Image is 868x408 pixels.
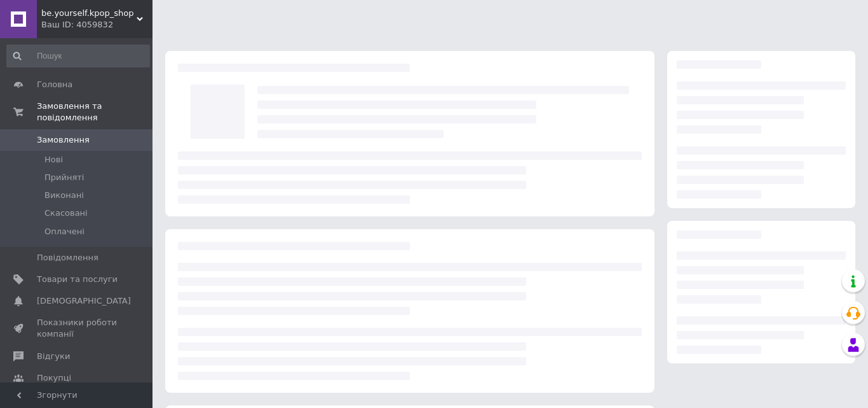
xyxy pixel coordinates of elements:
span: Повідомлення [37,252,98,264]
span: Скасовані [44,208,88,219]
span: [DEMOGRAPHIC_DATA] [37,295,131,307]
span: Головна [37,79,72,90]
span: Покупці [37,372,71,384]
span: Товари та послуги [37,274,118,285]
div: Ваш ID: 4059832 [41,19,153,31]
input: Пошук [6,45,150,67]
span: Прийняті [44,172,84,183]
span: Замовлення та повідомлення [37,101,153,123]
span: Нові [44,154,63,165]
span: Виконані [44,190,84,201]
span: be.yourself.kpop_shop [41,8,137,19]
span: Оплачені [44,226,85,237]
span: Показники роботи компанії [37,317,118,340]
span: Замовлення [37,134,90,146]
span: Відгуки [37,351,70,362]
